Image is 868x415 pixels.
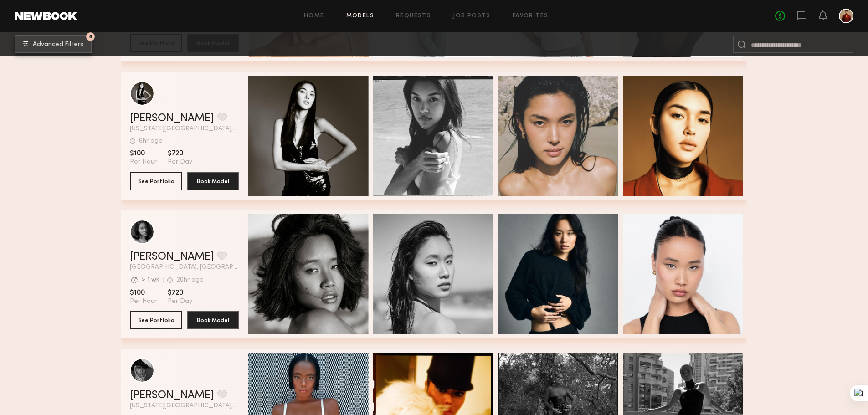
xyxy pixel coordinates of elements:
span: $720 [168,288,192,297]
a: Requests [396,13,431,19]
span: [US_STATE][GEOGRAPHIC_DATA], [GEOGRAPHIC_DATA] [130,403,239,409]
span: Per Hour [130,297,157,306]
a: [PERSON_NAME] [130,113,214,124]
div: 20hr ago [176,277,204,283]
div: > 1 wk [141,277,159,283]
span: Per Day [168,158,192,166]
span: Per Day [168,297,192,306]
a: Job Posts [453,13,491,19]
button: 5Advanced Filters [15,35,92,53]
a: Models [346,13,374,19]
span: $100 [130,149,157,158]
button: See Portfolio [130,311,182,329]
button: Book Model [187,172,239,190]
a: Home [304,13,324,19]
a: [PERSON_NAME] [130,390,214,401]
a: Favorites [513,13,549,19]
span: [US_STATE][GEOGRAPHIC_DATA], [GEOGRAPHIC_DATA] [130,126,239,132]
button: Book Model [187,311,239,329]
span: $720 [168,149,192,158]
div: 6hr ago [139,138,163,144]
a: [PERSON_NAME] [130,251,214,262]
span: 5 [89,35,92,39]
span: Advanced Filters [33,41,83,48]
span: [GEOGRAPHIC_DATA], [GEOGRAPHIC_DATA] [130,264,239,271]
span: $100 [130,288,157,297]
button: See Portfolio [130,172,182,190]
span: Per Hour [130,158,157,166]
